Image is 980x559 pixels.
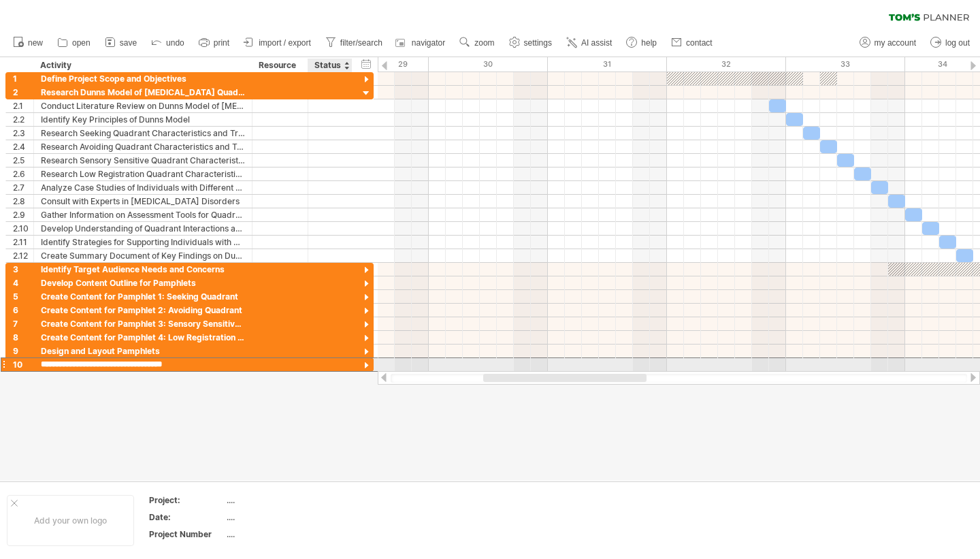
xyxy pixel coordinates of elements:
div: 4 [13,276,33,289]
div: 2.12 [13,249,33,262]
div: 2.10 [13,222,33,235]
div: Project Number [149,528,224,540]
div: Create Content for Pamphlet 2: Avoiding Quadrant [41,304,245,317]
div: 2.8 [13,195,33,208]
div: 2.2 [13,113,33,126]
div: .... [227,528,341,540]
a: AI assist [563,34,616,52]
div: 8 [13,331,33,344]
div: Create Content for Pamphlet 1: Seeking Quadrant [41,290,245,303]
a: contact [668,34,717,52]
div: Activity [40,59,244,72]
div: Gather Information on Assessment Tools for Quadrant Identification [41,208,245,221]
div: 2.6 [13,167,33,180]
div: Project: [149,494,224,506]
div: 30 [429,57,548,71]
div: 2.4 [13,140,33,153]
span: save [120,38,137,48]
div: 7 [13,317,33,330]
div: Identify Key Principles of Dunns Model [41,113,245,126]
a: settings [506,34,556,52]
div: 2.9 [13,208,33,221]
span: help [641,38,657,48]
div: 2.11 [13,236,33,249]
span: zoom [474,38,494,48]
span: new [28,38,43,48]
div: Date: [149,511,224,523]
div: Research Sensory Sensitive Quadrant Characteristics and [PERSON_NAME] [41,154,245,167]
span: print [214,38,229,48]
a: my account [856,34,920,52]
div: 9 [13,345,33,357]
span: AI assist [581,38,612,48]
div: Design and Layout Pamphlets [41,345,245,357]
a: zoom [456,34,498,52]
span: open [72,38,91,48]
div: 2.1 [13,99,33,112]
a: navigator [393,34,449,52]
div: Develop Understanding of Quadrant Interactions and Relationships [41,222,245,235]
div: Research Low Registration Quadrant Characteristics and Traits [41,167,245,180]
div: Analyze Case Studies of Individuals with Different Quadrant Profiles [41,181,245,194]
div: Conduct Literature Review on Dunns Model of [MEDICAL_DATA] [41,99,245,112]
span: settings [524,38,552,48]
a: print [195,34,233,52]
div: .... [227,494,341,506]
div: Create Content for Pamphlet 3: Sensory Sensitive Quadrant [41,317,245,330]
span: undo [166,38,184,48]
div: 31 [548,57,667,71]
div: 5 [13,290,33,303]
a: import / export [240,34,315,52]
div: 32 [667,57,786,71]
div: Identify Strategies for Supporting Individuals with Different Quadrant Profiles [41,236,245,249]
div: Create Summary Document of Key Findings on Dunns Model [41,249,245,262]
a: save [101,34,141,52]
div: Consult with Experts in [MEDICAL_DATA] Disorders [41,195,245,208]
div: 3 [13,263,33,276]
span: filter/search [340,38,382,48]
div: Research Avoiding Quadrant Characteristics and Traits [41,140,245,153]
div: 2.3 [13,127,33,140]
div: 2.5 [13,154,33,167]
span: contact [686,38,713,48]
div: .... [227,511,341,523]
a: open [54,34,95,52]
div: Add your own logo [7,495,134,546]
div: Research Seeking Quadrant Characteristics and Traits [41,127,245,140]
div: Resource [259,59,300,72]
span: log out [945,38,970,48]
a: new [10,34,47,52]
div: 10 [13,358,33,371]
div: Develop Content Outline for Pamphlets [41,276,245,289]
a: help [623,34,661,52]
div: Status [314,59,344,72]
a: log out [927,34,974,52]
a: undo [148,34,189,52]
span: import / export [259,38,311,48]
div: Define Project Scope and Objectives [41,72,245,85]
div: Create Content for Pamphlet 4: Low Registration Quadrant [41,331,245,344]
a: filter/search [322,34,387,52]
div: Identify Target Audience Needs and Concerns [41,263,245,276]
div: 2 [13,86,33,99]
div: 1 [13,72,33,85]
div: 33 [786,57,905,71]
span: navigator [412,38,445,48]
div: 6 [13,304,33,317]
span: my account [875,38,916,48]
div: 2.7 [13,181,33,194]
div: Research Dunns Model of [MEDICAL_DATA] Quadrants [41,86,245,99]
